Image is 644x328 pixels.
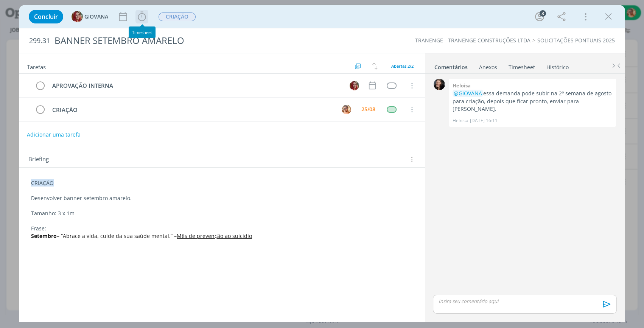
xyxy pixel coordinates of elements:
div: CRIAÇÃO [49,105,334,115]
img: H [434,79,445,90]
span: Abertas 2/2 [391,63,414,69]
div: BANNER SETEMBRO AMARELO [51,31,368,50]
p: Frase: [31,225,413,232]
a: Timesheet [508,60,535,71]
span: Tarefas [27,62,46,71]
a: Histórico [546,60,569,71]
p: essa demanda pode subir na 2º semana de agosto para criação, depois que ficar pronto, enviar para... [453,90,612,113]
div: 3 [540,10,546,17]
u: Mês de prevenção ao suicídio [177,232,252,239]
span: – “Abrace a vida, cuide da sua saúde mental.” – [57,232,177,239]
b: Heloisa [453,82,471,89]
div: 25/08 [361,107,375,112]
p: Tamanho: 3 x 1m [31,210,413,217]
a: TRANENGE - TRANENGE CONSTRUÇÕES LTDA [415,37,530,44]
button: Concluir [29,10,63,23]
button: 3 [534,11,546,23]
img: G [350,81,359,90]
span: Concluir [34,14,58,20]
img: arrow-down-up.svg [372,63,378,70]
span: CRIAÇÃO [159,12,196,21]
strong: Setembro [31,232,57,239]
img: G [72,11,83,22]
span: CRIAÇÃO [31,179,54,187]
div: dialog [19,5,625,322]
button: CRIAÇÃO [158,12,196,22]
p: Desenvolver banner setembro amarelo. [31,194,413,202]
a: Comentários [434,60,468,71]
a: SOLICITAÇÕES PONTUAIS 2025 [537,37,615,44]
div: Timesheet [129,26,156,38]
p: Heloisa [453,117,468,124]
span: @GIOVANA [454,90,482,97]
button: G [348,80,360,91]
img: V [342,105,351,114]
span: GIOVANA [84,14,108,19]
button: Adicionar uma tarefa [26,128,81,141]
div: Anexos [479,64,497,71]
span: [DATE] 16:11 [470,117,498,124]
button: GGIOVANA [72,11,108,22]
span: 299.31 [29,37,50,45]
span: Briefing [28,155,49,165]
button: V [341,104,352,115]
div: APROVAÇÃO INTERNA [49,81,342,90]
